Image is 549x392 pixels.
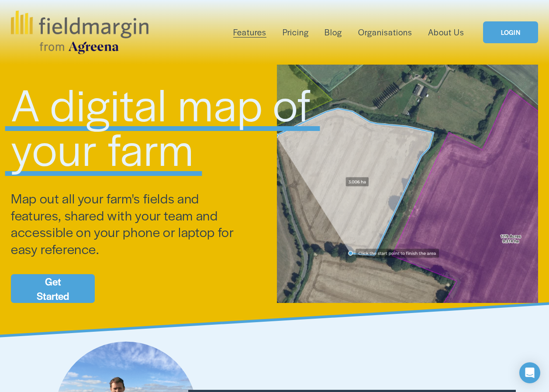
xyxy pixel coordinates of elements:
span: A digital map of your farm [11,72,321,179]
a: Blog [325,25,342,39]
a: Pricing [283,25,309,39]
span: Features [233,26,266,38]
img: fieldmargin.com [11,10,148,54]
a: Organisations [358,25,412,39]
a: About Us [428,25,464,39]
a: LOGIN [483,21,538,44]
span: Map out all your farm's fields and features, shared with your team and accessible on your phone o... [11,189,237,258]
a: Get Started [11,274,95,303]
a: folder dropdown [233,25,266,39]
div: Open Intercom Messenger [519,362,540,383]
